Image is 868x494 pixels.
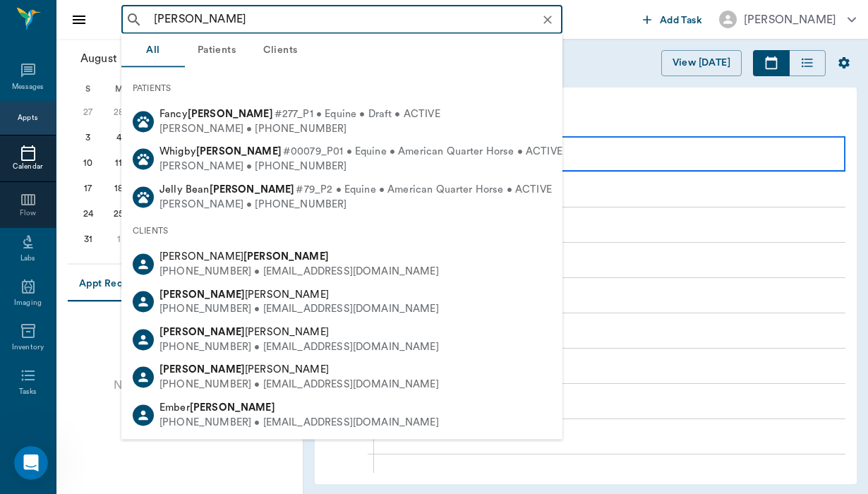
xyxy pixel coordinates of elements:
div: Inventory [12,342,44,353]
span: #00079_P01 • Equine • American Quarter Horse • ACTIVE [283,145,562,159]
div: Sunday, August 10, 2025 [78,153,98,173]
span: [PERSON_NAME] [159,251,329,262]
div: Sunday, August 24, 2025 [78,204,98,224]
div: Monday, August 11, 2025 [109,153,128,173]
span: Ember [159,402,275,412]
div: [PERSON_NAME] [744,11,836,28]
div: Monday, August 25, 2025 [109,204,128,224]
b: [PERSON_NAME] [210,183,295,194]
iframe: Intercom live chat [14,446,48,480]
span: #79_P2 • Equine • American Quarter Horse • ACTIVE [296,182,551,197]
b: [PERSON_NAME] [196,146,282,157]
input: Search [148,10,558,30]
button: Patients [185,34,248,68]
button: Close drawer [65,6,93,34]
div: [PERSON_NAME] • [PHONE_NUMBER] [159,121,440,136]
button: [PERSON_NAME] [708,6,867,32]
div: [PHONE_NUMBER] • [EMAIL_ADDRESS][DOMAIN_NAME] [159,302,439,317]
span: Whigby [159,146,282,157]
div: Monday, September 1, 2025 [109,229,128,249]
span: Jelly Bean [159,183,294,194]
b: [PERSON_NAME] [188,109,273,119]
button: All [121,34,185,68]
div: Appointment request tabs [68,267,291,301]
div: CLIENTS [121,216,562,246]
b: [PERSON_NAME] [243,251,329,262]
div: Tasks [19,387,37,397]
div: Monday, August 18, 2025 [109,179,128,198]
div: S [73,78,104,100]
div: [PHONE_NUMBER] • [EMAIL_ADDRESS][DOMAIN_NAME] [159,378,439,392]
div: [PERSON_NAME] • [PHONE_NUMBER] [159,197,552,212]
div: Sunday, August 31, 2025 [78,229,98,249]
div: Sunday, August 3, 2025 [78,128,98,147]
div: Sunday, August 17, 2025 [78,179,98,198]
a: [PERSON_NAME] [404,104,829,118]
button: Add Task [637,6,708,32]
div: Veterinarian [404,115,829,127]
div: PATIENTS [121,73,562,103]
span: Fancy [159,109,273,119]
b: [PERSON_NAME] [159,327,245,337]
div: [PHONE_NUMBER] • [EMAIL_ADDRESS][DOMAIN_NAME] [159,264,439,279]
b: [PERSON_NAME] [159,289,245,299]
div: Labs [20,253,35,264]
div: Imaging [14,298,42,308]
button: August2025 [73,44,172,73]
div: Appts [18,113,37,123]
div: Messages [12,82,44,92]
button: View [DATE] [661,50,742,76]
span: [PERSON_NAME] [159,289,329,299]
b: [PERSON_NAME] [159,364,245,375]
div: Sunday, July 27, 2025 [78,102,98,122]
span: [PERSON_NAME] [159,364,329,375]
div: M [104,78,135,100]
span: August [78,49,120,68]
div: [PHONE_NUMBER] • [EMAIL_ADDRESS][DOMAIN_NAME] [159,339,439,354]
button: Clients [248,34,312,68]
div: Monday, August 4, 2025 [109,128,128,147]
span: 2025 [120,49,151,68]
div: Monday, July 28, 2025 [109,102,128,122]
button: Clear [538,10,557,30]
p: No appointment requests [114,377,245,394]
button: Appt Requests [68,267,159,301]
span: [PERSON_NAME] [159,327,329,337]
span: #277_P1 • Equine • Draft • ACTIVE [275,107,440,122]
div: [PERSON_NAME] • [PHONE_NUMBER] [159,159,562,174]
div: [PHONE_NUMBER] • [EMAIL_ADDRESS][DOMAIN_NAME] [159,415,439,430]
b: [PERSON_NAME] [190,402,275,412]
